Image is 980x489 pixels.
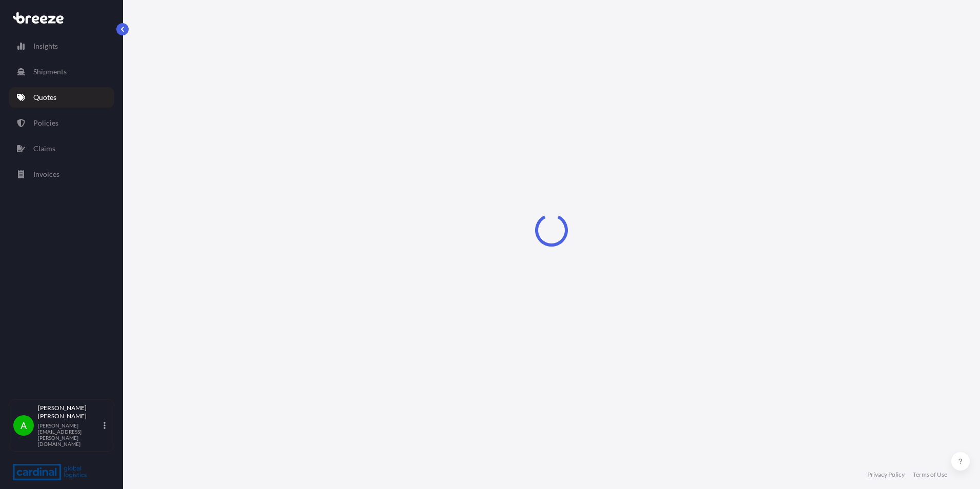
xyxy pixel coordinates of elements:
a: Quotes [9,87,114,108]
p: Claims [33,144,55,154]
a: Policies [9,113,114,133]
p: Invoices [33,169,59,179]
p: [PERSON_NAME] [PERSON_NAME] [38,404,101,420]
p: [PERSON_NAME][EMAIL_ADDRESS][PERSON_NAME][DOMAIN_NAME] [38,422,101,447]
p: Policies [33,118,58,128]
a: Claims [9,138,114,159]
a: Privacy Policy [867,471,905,479]
a: Insights [9,36,114,56]
a: Terms of Use [913,471,947,479]
p: Quotes [33,92,56,103]
p: Shipments [33,67,67,77]
span: A [21,420,27,431]
img: organization-logo [13,464,87,480]
p: Insights [33,41,58,51]
a: Shipments [9,62,114,82]
a: Invoices [9,164,114,185]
